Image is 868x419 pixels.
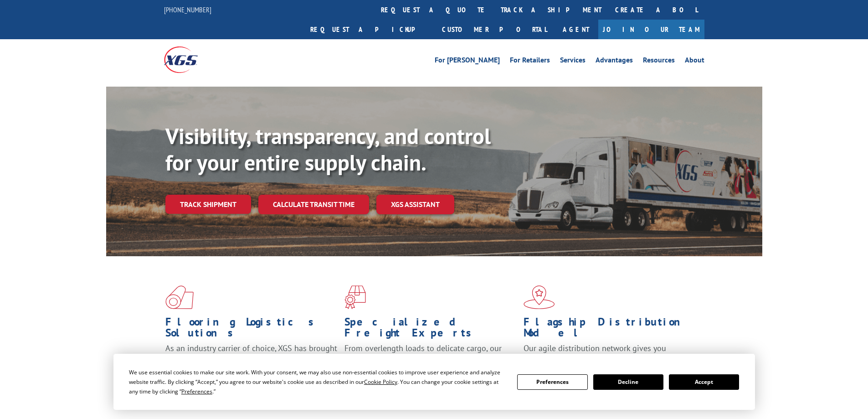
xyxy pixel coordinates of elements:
[344,285,366,309] img: xgs-icon-focused-on-flooring-red
[510,57,550,67] a: For Retailers
[524,343,691,364] span: Our agile distribution network gives you nationwide inventory management on demand.
[165,122,491,176] b: Visibility, transparency, and control for your entire supply chain.
[685,57,704,67] a: About
[181,388,212,395] span: Preferences
[643,57,675,67] a: Resources
[344,316,517,343] h1: Specialized Freight Experts
[596,57,633,67] a: Advantages
[560,57,586,67] a: Services
[593,374,663,390] button: Decline
[364,378,397,386] span: Cookie Policy
[435,20,554,39] a: Customer Portal
[303,20,435,39] a: Request a pickup
[435,57,500,67] a: For [PERSON_NAME]
[598,20,704,39] a: Join Our Team
[129,367,506,396] div: We use essential cookies to make our site work. With your consent, we may also use non-essential ...
[524,285,555,309] img: xgs-icon-flagship-distribution-model-red
[258,195,369,214] a: Calculate transit time
[165,343,337,375] span: As an industry carrier of choice, XGS has brought innovation and dedication to flooring logistics...
[165,316,338,343] h1: Flooring Logistics Solutions
[669,374,739,390] button: Accept
[344,343,517,383] p: From overlength loads to delicate cargo, our experienced staff knows the best way to move your fr...
[164,5,211,14] a: [PHONE_NUMBER]
[554,20,598,39] a: Agent
[376,195,454,214] a: XGS ASSISTANT
[113,354,755,410] div: Cookie Consent Prompt
[524,316,696,343] h1: Flagship Distribution Model
[517,374,587,390] button: Preferences
[165,285,194,309] img: xgs-icon-total-supply-chain-intelligence-red
[165,195,251,214] a: Track shipment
